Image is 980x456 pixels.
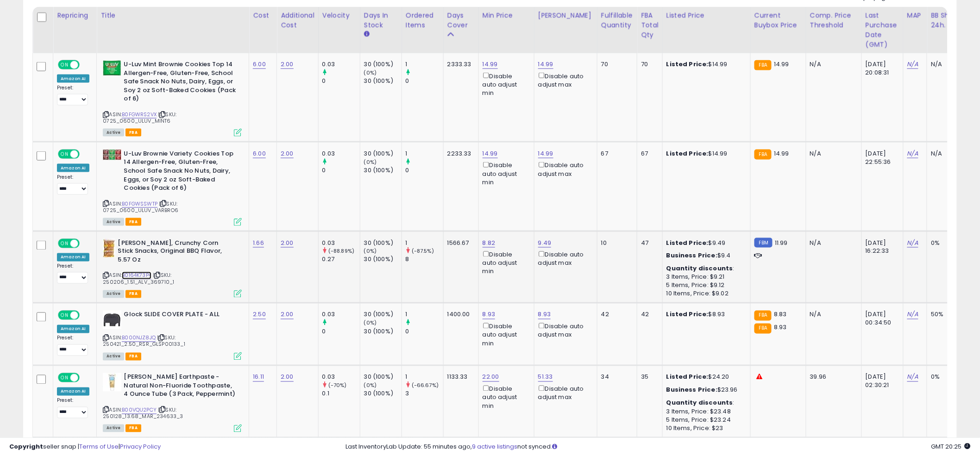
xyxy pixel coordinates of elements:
[406,311,443,319] div: 1
[253,149,266,158] a: 6.00
[483,71,527,97] div: Disable auto adjust min
[866,60,896,77] div: [DATE] 20:08:31
[103,129,124,137] span: All listings currently available for purchase on Amazon
[666,60,743,69] div: $14.99
[666,265,743,273] div: :
[666,251,717,260] b: Business Price:
[666,290,743,298] div: 10 Items, Price: $9.02
[122,200,157,208] a: B0FGWSSWTP
[122,406,157,414] a: B00VQU2PCY
[447,60,471,69] div: 2333.33
[666,311,743,319] div: $8.93
[364,256,402,264] div: 30 (100%)
[601,373,630,381] div: 34
[538,310,551,319] a: 8.93
[406,239,443,247] div: 1
[406,390,443,398] div: 3
[601,60,630,69] div: 70
[774,323,787,332] span: 8.93
[666,149,709,158] b: Listed Price:
[447,150,471,158] div: 2233.33
[483,373,499,382] a: 22.00
[346,443,971,451] div: Last InventoryLab Update: 55 minutes ago, not synced.
[364,311,402,319] div: 30 (100%)
[907,11,923,20] div: MAP
[364,390,402,398] div: 30 (100%)
[9,443,161,451] div: seller snap | |
[78,374,93,382] span: OFF
[103,373,242,431] div: ASIN:
[666,310,709,319] b: Listed Price:
[774,149,789,158] span: 14.99
[124,150,236,195] b: U-Luv Brownie Variety Cookies Top 14 Allergen-Free, Gluten-Free, School Safe Snack No Nuts, Dairy...
[775,238,788,247] span: 11.99
[281,310,294,319] a: 2.00
[322,166,360,175] div: 0
[103,311,121,329] img: 31x4GLVSsRL._SL40_.jpg
[601,11,633,30] div: Fulfillable Quantity
[866,239,896,256] div: [DATE] 16:22:33
[472,442,518,451] a: 9 active listings
[364,150,402,158] div: 30 (100%)
[754,11,802,30] div: Current Buybox Price
[866,311,896,327] div: [DATE] 00:34:50
[931,239,961,247] div: 0%
[253,310,266,319] a: 2.50
[447,11,475,30] div: Days Cover
[483,11,530,20] div: Min Price
[754,324,772,334] small: FBA
[103,373,121,392] img: 41tySnoZ4zL._SL40_.jpg
[59,312,70,319] span: ON
[78,61,93,69] span: OFF
[322,239,360,247] div: 0.03
[328,248,354,255] small: (-88.89%)
[666,273,743,281] div: 3 Items, Price: $9.21
[538,160,590,178] div: Disable auto adjust max
[907,238,918,248] a: N/A
[406,60,443,69] div: 1
[103,334,185,348] span: | SKU: 250421_2.50_RSR_GLSP00133_1
[126,218,141,226] span: FBA
[281,149,294,158] a: 2.00
[810,60,854,69] div: N/A
[666,150,743,158] div: $14.99
[412,248,434,255] small: (-87.5%)
[364,158,377,166] small: (0%)
[483,149,498,158] a: 14.99
[641,239,655,247] div: 47
[810,373,854,381] div: 39.96
[122,272,151,280] a: B0164K73P4
[447,311,471,319] div: 1400.00
[364,239,402,247] div: 30 (100%)
[59,61,70,69] span: ON
[754,150,772,160] small: FBA
[103,272,174,286] span: | SKU: 250206_1.51_ALV_369710_1
[666,399,733,407] b: Quantity discounts
[754,238,773,248] small: FBM
[538,238,552,248] a: 9.49
[364,60,402,69] div: 30 (100%)
[866,373,896,390] div: [DATE] 02:30:21
[103,311,242,359] div: ASIN:
[406,150,443,158] div: 1
[774,60,789,69] span: 14.99
[666,238,709,247] b: Listed Price:
[328,382,347,389] small: (-70%)
[103,218,124,226] span: All listings currently available for purchase on Amazon
[810,150,854,158] div: N/A
[253,373,264,382] a: 16.11
[322,256,360,264] div: 0.27
[103,111,176,125] span: | SKU: 0725_0600_ULUV_MINT6
[666,373,743,381] div: $24.20
[126,129,141,137] span: FBA
[483,310,496,319] a: 8.93
[57,75,89,83] div: Amazon AI
[103,290,124,298] span: All listings currently available for purchase on Amazon
[483,384,527,410] div: Disable auto adjust min
[666,11,747,20] div: Listed Price
[754,311,772,321] small: FBA
[322,150,360,158] div: 0.03
[538,250,590,268] div: Disable auto adjust max
[447,373,471,381] div: 1133.33
[103,150,121,160] img: 41AMTIyc9KL._SL40_.jpg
